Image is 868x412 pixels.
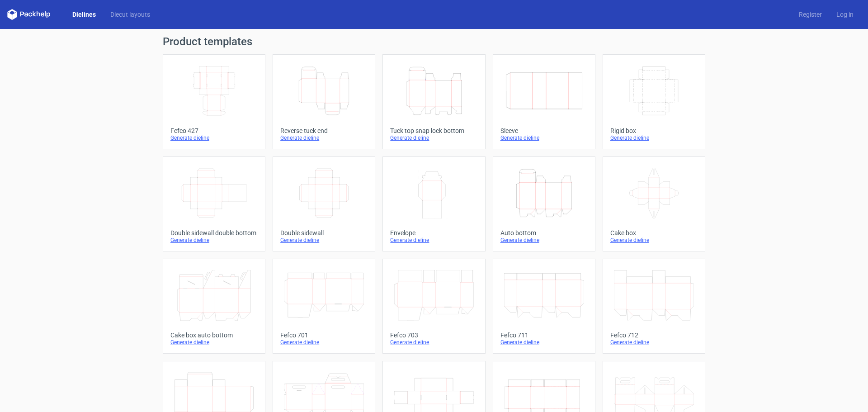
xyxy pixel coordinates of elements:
[273,259,375,354] a: Fefco 701Generate dieline
[493,259,595,354] a: Fefco 711Generate dieline
[280,339,368,346] div: Generate dieline
[500,229,588,237] div: Auto bottom
[610,331,698,339] div: Fefco 712
[603,156,705,251] a: Cake boxGenerate dieline
[273,156,375,251] a: Double sidewallGenerate dieline
[170,331,258,339] div: Cake box auto bottom
[500,331,588,339] div: Fefco 711
[170,127,258,134] div: Fefco 427
[170,134,258,142] div: Generate dieline
[65,10,103,19] a: Dielines
[170,237,258,244] div: Generate dieline
[170,229,258,237] div: Double sidewall double bottom
[280,229,368,237] div: Double sidewall
[382,259,485,354] a: Fefco 703Generate dieline
[500,237,588,244] div: Generate dieline
[382,54,485,149] a: Tuck top snap lock bottomGenerate dieline
[792,10,829,19] a: Register
[280,127,368,134] div: Reverse tuck end
[390,339,477,346] div: Generate dieline
[500,134,588,142] div: Generate dieline
[390,134,477,142] div: Generate dieline
[603,259,705,354] a: Fefco 712Generate dieline
[170,339,258,346] div: Generate dieline
[610,237,698,244] div: Generate dieline
[273,54,375,149] a: Reverse tuck endGenerate dieline
[610,229,698,237] div: Cake box
[163,36,705,47] h1: Product templates
[280,331,368,339] div: Fefco 701
[280,134,368,142] div: Generate dieline
[163,156,265,251] a: Double sidewall double bottomGenerate dieline
[493,54,595,149] a: SleeveGenerate dieline
[603,54,705,149] a: Rigid boxGenerate dieline
[382,156,485,251] a: EnvelopeGenerate dieline
[500,127,588,134] div: Sleeve
[390,127,477,134] div: Tuck top snap lock bottom
[610,339,698,346] div: Generate dieline
[390,229,477,237] div: Envelope
[829,10,861,19] a: Log in
[103,10,157,19] a: Diecut layouts
[500,339,588,346] div: Generate dieline
[610,127,698,134] div: Rigid box
[493,156,595,251] a: Auto bottomGenerate dieline
[163,259,265,354] a: Cake box auto bottomGenerate dieline
[280,237,368,244] div: Generate dieline
[390,237,477,244] div: Generate dieline
[390,331,477,339] div: Fefco 703
[163,54,265,149] a: Fefco 427Generate dieline
[610,134,698,142] div: Generate dieline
